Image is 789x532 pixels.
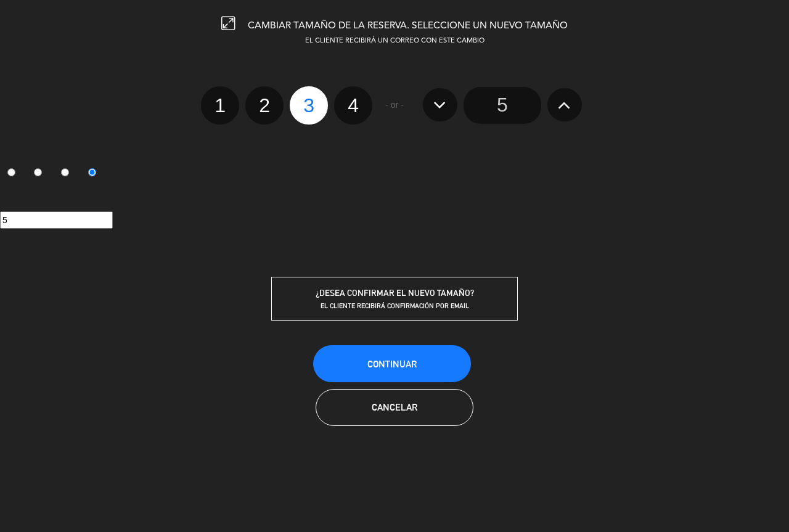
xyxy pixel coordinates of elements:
span: - or - [385,98,404,112]
label: 4 [81,163,108,184]
span: Cancelar [372,402,417,412]
input: 2 [34,168,42,176]
label: 2 [27,163,54,184]
input: 3 [61,168,69,176]
span: ¿DESEA CONFIRMAR EL NUEVO TAMAÑO? [316,288,474,298]
label: 1 [201,86,239,125]
span: EL CLIENTE RECIBIRÁ CONFIRMACIÓN POR EMAIL [321,301,469,310]
label: 2 [245,86,284,125]
input: 1 [7,168,15,176]
label: 4 [334,86,372,125]
label: 3 [54,163,81,184]
span: EL CLIENTE RECIBIRÁ UN CORREO CON ESTE CAMBIO [305,38,484,44]
span: Continuar [367,359,417,369]
button: Continuar [313,345,471,382]
button: Cancelar [316,389,473,426]
span: CAMBIAR TAMAÑO DE LA RESERVA. SELECCIONE UN NUEVO TAMAÑO [248,21,568,31]
label: 3 [290,86,328,125]
input: 4 [88,168,96,176]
